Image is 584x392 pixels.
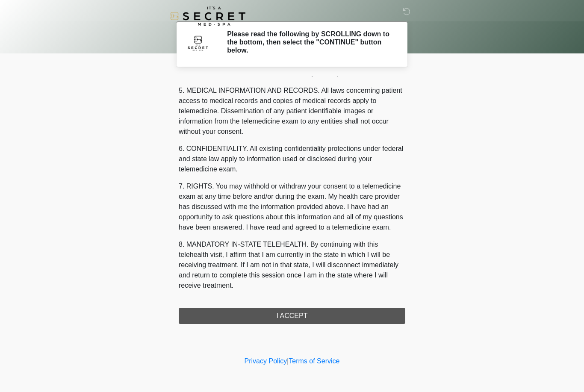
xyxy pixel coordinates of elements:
[170,6,245,26] img: It's A Secret Med Spa Logo
[179,181,405,233] p: 7. RIGHTS. You may withhold or withdraw your consent to a telemedicine exam at any time before an...
[179,85,405,137] p: 5. MEDICAL INFORMATION AND RECORDS. All laws concerning patient access to medical records and cop...
[245,357,287,365] a: Privacy Policy
[179,144,405,174] p: 6. CONFIDENTIALITY. All existing confidentiality protections under federal and state law apply to...
[289,357,339,365] a: Terms of Service
[287,357,289,365] a: |
[227,30,392,55] h2: Please read the following by SCROLLING down to the bottom, then select the "CONTINUE" button below.
[185,30,211,56] img: Agent Avatar
[179,239,405,291] p: 8. MANDATORY IN-STATE TELEHEALTH. By continuing with this telehealth visit, I affirm that I am cu...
